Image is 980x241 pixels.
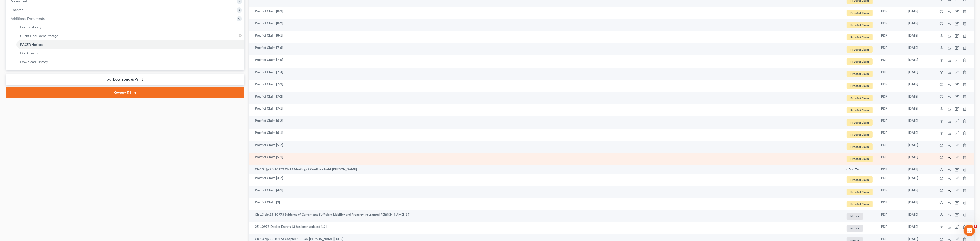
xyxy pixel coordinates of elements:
[904,7,934,19] td: [DATE]
[20,60,48,64] span: Download History
[847,189,873,195] span: Proof of Claim
[16,58,244,66] a: Download History
[20,34,58,38] span: Client Document Storage
[904,210,934,222] td: [DATE]
[846,168,860,171] button: + Add Tag
[847,107,873,113] span: Proof of Claim
[249,129,842,141] td: Proof of Claim [6-1]
[249,222,842,235] td: 25-10973 Docket Entry #13 has been updated [13]
[847,83,873,89] span: Proof of Claim
[249,55,842,68] td: Proof of Claim [7-5]
[6,87,244,98] a: Review & File
[249,19,842,31] td: Proof of Claim [8-2]
[877,55,904,68] td: PDF
[904,174,934,186] td: [DATE]
[6,74,244,85] a: Download & Print
[846,155,873,163] a: Proof of Claim
[904,116,934,129] td: [DATE]
[249,43,842,56] td: Proof of Claim [7-6]
[846,21,873,29] a: Proof of Claim
[249,141,842,153] td: Proof of Claim [5-2]
[846,212,873,220] a: Notice
[847,10,873,16] span: Proof of Claim
[877,141,904,153] td: PDF
[249,165,842,174] td: Ch-13 cjp 25-10973 Ch.13 Meeting of Creditors Held; [PERSON_NAME]
[904,92,934,104] td: [DATE]
[877,186,904,198] td: PDF
[846,118,873,126] a: Proof of Claim
[877,198,904,210] td: PDF
[877,116,904,129] td: PDF
[904,80,934,92] td: [DATE]
[847,176,873,183] span: Proof of Claim
[904,31,934,43] td: [DATE]
[16,32,244,40] a: Client Document Storage
[964,225,975,236] iframe: Intercom live chat
[249,68,842,80] td: Proof of Claim [7-4]
[846,224,873,232] a: Notice
[847,143,873,150] span: Proof of Claim
[847,71,873,77] span: Proof of Claim
[877,210,904,222] td: PDF
[11,8,27,12] span: Chapter 13
[16,23,244,32] a: Forms Library
[847,34,873,40] span: Proof of Claim
[904,104,934,117] td: [DATE]
[904,141,934,153] td: [DATE]
[846,82,873,90] a: Proof of Claim
[249,186,842,198] td: Proof of Claim [4-1]
[847,95,873,101] span: Proof of Claim
[846,58,873,65] a: Proof of Claim
[904,43,934,56] td: [DATE]
[847,58,873,65] span: Proof of Claim
[846,188,873,196] a: Proof of Claim
[846,167,873,172] a: + Add Tag
[249,153,842,165] td: Proof of Claim [5-1]
[877,80,904,92] td: PDF
[877,31,904,43] td: PDF
[904,222,934,235] td: [DATE]
[877,19,904,31] td: PDF
[974,225,977,228] span: 1
[847,201,873,207] span: Proof of Claim
[249,116,842,129] td: Proof of Claim [6-2]
[847,46,873,53] span: Proof of Claim
[904,129,934,141] td: [DATE]
[249,92,842,104] td: Proof of Claim [7-2]
[877,153,904,165] td: PDF
[20,25,41,29] span: Forms Library
[846,33,873,41] a: Proof of Claim
[847,119,873,126] span: Proof of Claim
[11,16,45,20] span: Additional Documents
[20,42,43,46] span: PACER Notices
[16,40,244,49] a: PACER Notices
[846,94,873,102] a: Proof of Claim
[846,9,873,17] a: Proof of Claim
[846,143,873,151] a: Proof of Claim
[877,174,904,186] td: PDF
[904,186,934,198] td: [DATE]
[904,153,934,165] td: [DATE]
[249,104,842,117] td: Proof of Claim [7-1]
[847,22,873,28] span: Proof of Claim
[249,174,842,186] td: Proof of Claim [4-2]
[846,46,873,53] a: Proof of Claim
[877,129,904,141] td: PDF
[904,19,934,31] td: [DATE]
[249,31,842,43] td: Proof of Claim [8-1]
[249,80,842,92] td: Proof of Claim [7-3]
[847,225,863,232] span: Notice
[877,104,904,117] td: PDF
[877,7,904,19] td: PDF
[904,68,934,80] td: [DATE]
[846,200,873,208] a: Proof of Claim
[249,210,842,222] td: Ch-13 cjp 25-10973 Evidence of Current and Sufficient Liability and Property Insurance; [PERSON_N...
[847,156,873,162] span: Proof of Claim
[847,213,863,220] span: Notice
[904,165,934,174] td: [DATE]
[20,51,39,55] span: Doc Creator
[877,92,904,104] td: PDF
[846,130,873,138] a: Proof of Claim
[249,7,842,19] td: Proof of Claim [8-3]
[249,198,842,210] td: Proof of Claim [3]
